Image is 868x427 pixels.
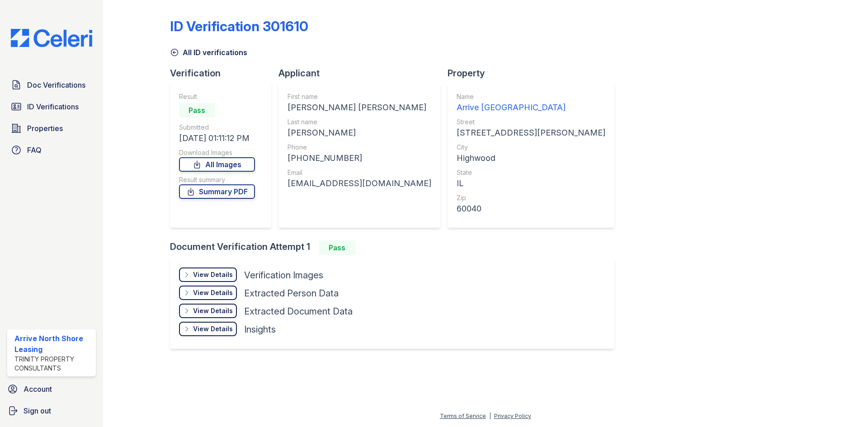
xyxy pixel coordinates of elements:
[448,67,622,80] div: Property
[244,269,323,282] div: Verification Images
[457,101,605,114] div: Arrive [GEOGRAPHIC_DATA]
[489,413,491,419] div: |
[4,402,99,420] a: Sign out
[457,143,605,152] div: City
[27,123,63,134] span: Properties
[7,141,96,159] a: FAQ
[193,288,233,297] div: View Details
[288,92,431,101] div: First name
[4,380,99,398] a: Account
[457,202,605,215] div: 60040
[244,287,339,300] div: Extracted Person Data
[170,47,247,58] a: All ID verifications
[288,117,431,127] div: Last name
[14,333,92,355] div: Arrive North Shore Leasing
[24,384,52,394] span: Account
[457,193,605,202] div: Zip
[193,324,233,333] div: View Details
[179,157,255,172] a: All Images
[244,323,276,336] div: Insights
[170,18,308,34] div: ID Verification 301610
[457,152,605,164] div: Highwood
[179,92,255,101] div: Result
[27,145,42,155] span: FAQ
[319,240,355,255] div: Pass
[179,132,255,145] div: [DATE] 01:11:12 PM
[193,306,233,315] div: View Details
[7,119,96,137] a: Properties
[288,101,431,114] div: [PERSON_NAME] [PERSON_NAME]
[193,270,233,279] div: View Details
[24,405,51,416] span: Sign out
[457,92,605,101] div: Name
[170,240,622,255] div: Document Verification Attempt 1
[179,103,215,117] div: Pass
[244,305,353,318] div: Extracted Document Data
[288,127,431,139] div: [PERSON_NAME]
[4,29,99,47] img: CE_Logo_Blue-a8612792a0a2168367f1c8372b55b34899dd931a85d93a1a3d3e32e68fde9ad4.png
[288,143,431,152] div: Phone
[457,168,605,177] div: State
[278,67,448,80] div: Applicant
[179,148,255,157] div: Download Images
[27,101,79,112] span: ID Verifications
[14,355,92,373] div: Trinity Property Consultants
[288,168,431,177] div: Email
[440,413,486,419] a: Terms of Service
[288,177,431,190] div: [EMAIL_ADDRESS][DOMAIN_NAME]
[457,92,605,114] a: Name Arrive [GEOGRAPHIC_DATA]
[27,80,85,90] span: Doc Verifications
[457,127,605,139] div: [STREET_ADDRESS][PERSON_NAME]
[179,175,255,184] div: Result summary
[7,98,96,116] a: ID Verifications
[457,177,605,190] div: IL
[179,123,255,132] div: Submitted
[288,152,431,164] div: [PHONE_NUMBER]
[457,117,605,127] div: Street
[179,184,255,199] a: Summary PDF
[7,76,96,94] a: Doc Verifications
[170,67,278,80] div: Verification
[494,413,531,419] a: Privacy Policy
